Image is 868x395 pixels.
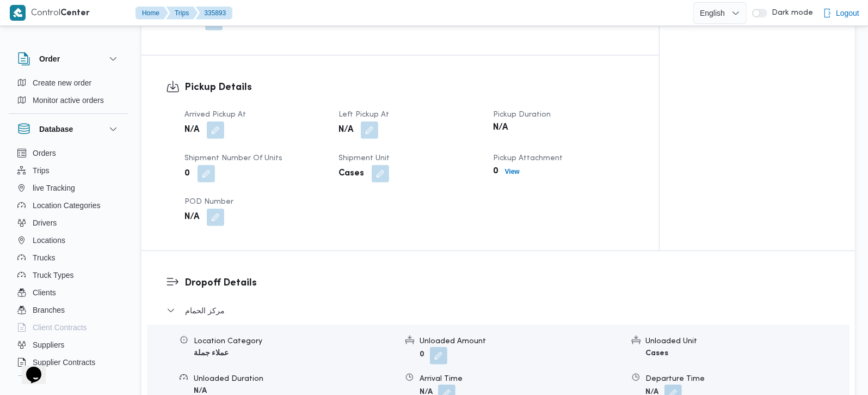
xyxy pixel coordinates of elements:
button: Client Contracts [13,319,124,336]
span: Dark mode [767,9,813,17]
button: Truck Types [13,266,124,284]
b: N/A [493,121,508,135]
button: Orders [13,144,124,162]
div: Location Category [194,336,397,347]
button: Database [17,123,120,136]
button: Clients [13,284,124,301]
h3: Database [39,123,73,136]
b: عملاء جملة [194,350,229,357]
div: Arrival Time [420,373,623,385]
img: X8yXhbKr1z7QwAAAABJRU5ErkJggg== [10,5,26,21]
button: live Tracking [13,179,124,197]
button: Logout [818,2,864,24]
b: N/A [338,124,353,137]
b: Cases [338,167,364,180]
span: Arrived Pickup At [184,111,246,118]
div: Unloaded Amount [420,336,623,347]
span: Truck Types [33,269,73,282]
button: Trips [166,7,198,20]
button: Suppliers [13,336,124,354]
span: Shipment Unit [338,155,390,162]
span: Logout [836,7,859,20]
b: View [505,168,520,175]
button: Devices [13,371,124,388]
div: Unloaded Duration [194,373,397,385]
b: N/A [194,387,207,394]
span: live Tracking [33,181,75,195]
span: Pickup Duration [493,111,551,118]
h3: Order [39,52,60,65]
h3: Dropoff Details [184,276,830,290]
button: Supplier Contracts [13,354,124,371]
span: مركز الحمام [185,304,225,317]
span: Devices [33,373,60,386]
span: POD Number [184,198,233,205]
div: Unloaded Unit [646,336,849,347]
span: Trips [33,164,50,177]
span: Create new order [33,76,91,89]
b: N/A [184,211,199,224]
button: Trucks [13,249,124,266]
button: Order [17,52,120,65]
span: Supplier Contracts [33,356,95,369]
div: Database [9,144,128,380]
h3: Pickup Details [184,80,635,95]
button: 335893 [195,7,232,20]
button: Home [136,7,168,20]
b: 0 [493,165,498,178]
span: Branches [33,303,65,317]
span: Trucks [33,251,55,264]
iframe: chat widget [11,351,46,384]
span: Orders [33,147,56,160]
span: Left Pickup At [338,111,389,118]
span: Client Contracts [33,321,87,334]
button: Trips [13,162,124,179]
button: مركز الحمام [167,304,830,317]
b: N/A [184,124,199,137]
span: Monitor active orders [33,94,104,107]
span: Drivers [33,216,57,229]
b: 0 [184,167,190,180]
span: Clients [33,286,56,299]
div: Departure Time [646,373,849,385]
button: Create new order [13,74,124,92]
button: Branches [13,301,124,319]
span: Shipment Number of Units [184,155,282,162]
b: 0 [420,351,424,358]
button: View [501,165,524,178]
div: Order [9,74,128,113]
span: Suppliers [33,338,64,351]
span: Location Categories [33,199,101,212]
span: Locations [33,234,65,247]
button: Drivers [13,214,124,232]
b: Cases [646,350,669,357]
button: Location Categories [13,197,124,214]
b: Center [60,9,90,17]
span: Pickup Attachment [493,155,563,162]
button: Monitor active orders [13,92,124,109]
button: Locations [13,232,124,249]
